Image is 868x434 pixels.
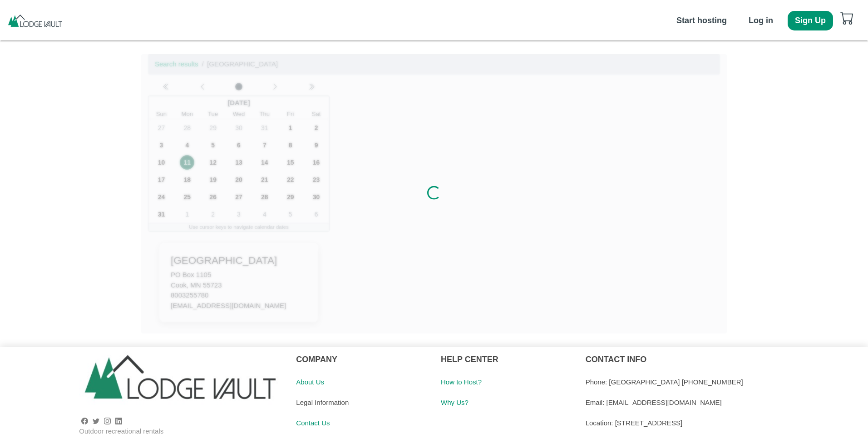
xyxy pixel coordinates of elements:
svg: facebook [81,418,88,424]
div: Location: [STREET_ADDRESS] [586,413,861,433]
svg: cart [840,11,854,25]
svg: linkedin [115,418,122,424]
b: Start hosting [676,16,727,25]
div: Legal Information [296,392,427,413]
a: How to Host? [441,378,482,386]
div: Email: [EMAIL_ADDRESS][DOMAIN_NAME] [586,392,861,413]
div: HELP CENTER [441,347,572,372]
a: About Us [296,378,324,386]
button: Sign Up [788,11,833,30]
b: Log in [749,16,773,25]
img: pAKp5ICTv7cAAAAASUVORK5CYII= [7,14,63,27]
div: CONTACT INFO [586,347,861,372]
a: Why Us? [441,399,469,406]
div: COMPANY [296,347,427,372]
img: logo-400X135.2418b4bb.jpg [79,347,282,416]
b: Sign Up [795,16,826,25]
a: Contact Us [296,419,330,427]
button: Start hosting [669,11,734,30]
svg: twitter [93,418,99,424]
div: Phone: [GEOGRAPHIC_DATA] [PHONE_NUMBER] [586,372,861,392]
svg: instagram [104,418,111,424]
button: Log in [741,11,780,30]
